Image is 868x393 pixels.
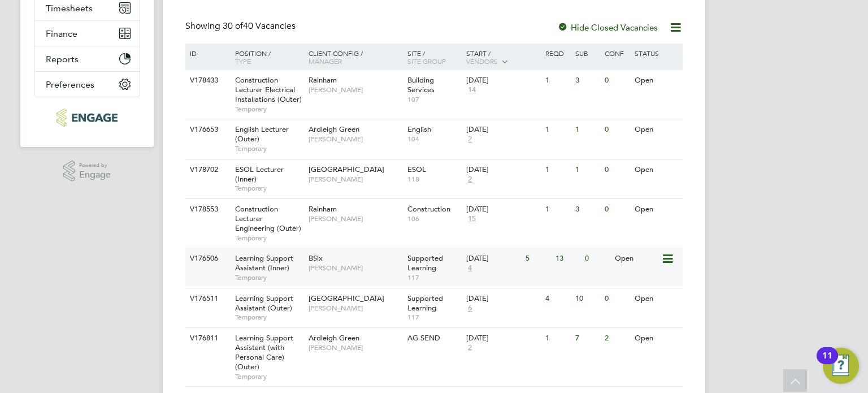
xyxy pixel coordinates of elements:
[602,288,631,309] div: 0
[407,135,461,144] span: 104
[309,293,384,303] span: [GEOGRAPHIC_DATA]
[602,328,631,349] div: 2
[466,125,540,135] div: [DATE]
[235,124,289,144] span: English Lecturer (Outer)
[542,288,572,309] div: 4
[34,109,140,127] a: Go to home page
[63,161,111,182] a: Powered byEngage
[309,75,337,85] span: Rainham
[407,293,443,313] span: Supported Learning
[46,28,77,39] span: Finance
[632,70,681,91] div: Open
[542,44,572,63] div: Reqd
[34,72,140,97] button: Preferences
[407,124,431,134] span: English
[572,70,602,91] div: 3
[632,288,681,309] div: Open
[187,288,227,309] div: V176511
[235,313,303,322] span: Temporary
[46,54,79,64] span: Reports
[187,248,227,269] div: V176506
[466,85,478,95] span: 14
[407,313,461,322] span: 117
[602,159,631,180] div: 0
[407,175,461,184] span: 118
[466,205,540,214] div: [DATE]
[46,3,93,14] span: Timesheets
[572,199,602,220] div: 3
[632,119,681,140] div: Open
[309,57,342,66] span: Manager
[309,253,323,263] span: BSix
[557,22,658,33] label: Hide Closed Vacancies
[572,328,602,349] div: 7
[235,144,303,153] span: Temporary
[572,288,602,309] div: 10
[407,95,461,104] span: 107
[542,328,572,349] div: 1
[235,184,303,193] span: Temporary
[79,170,111,180] span: Engage
[235,75,302,104] span: Construction Lecturer Electrical Installations (Outer)
[612,248,661,269] div: Open
[187,328,227,349] div: V176811
[309,343,402,352] span: [PERSON_NAME]
[223,20,243,32] span: 30 of
[187,199,227,220] div: V178553
[57,109,117,127] img: morganhunt-logo-retina.png
[466,214,478,224] span: 15
[34,21,140,46] button: Finance
[79,161,111,170] span: Powered by
[466,334,540,343] div: [DATE]
[466,264,474,273] span: 4
[309,135,402,144] span: [PERSON_NAME]
[466,57,498,66] span: Vendors
[632,199,681,220] div: Open
[466,135,474,144] span: 2
[309,85,402,94] span: [PERSON_NAME]
[309,214,402,223] span: [PERSON_NAME]
[602,70,631,91] div: 0
[405,44,464,71] div: Site /
[309,204,337,214] span: Rainham
[227,44,306,71] div: Position /
[602,119,631,140] div: 0
[223,20,296,32] span: 40 Vacancies
[553,248,582,269] div: 13
[309,165,384,174] span: [GEOGRAPHIC_DATA]
[572,119,602,140] div: 1
[309,175,402,184] span: [PERSON_NAME]
[466,165,540,175] div: [DATE]
[542,159,572,180] div: 1
[235,273,303,282] span: Temporary
[523,248,552,269] div: 5
[235,372,303,381] span: Temporary
[309,304,402,313] span: [PERSON_NAME]
[235,333,293,372] span: Learning Support Assistant (with Personal Care) (Outer)
[187,159,227,180] div: V178702
[187,44,227,63] div: ID
[542,119,572,140] div: 1
[187,119,227,140] div: V176653
[542,70,572,91] div: 1
[235,234,303,243] span: Temporary
[602,44,631,63] div: Conf
[235,57,251,66] span: Type
[407,204,450,214] span: Construction
[235,204,301,233] span: Construction Lecturer Engineering (Outer)
[572,44,602,63] div: Sub
[466,343,474,353] span: 2
[542,199,572,220] div: 1
[466,76,540,85] div: [DATE]
[632,159,681,180] div: Open
[466,294,540,304] div: [DATE]
[185,20,298,32] div: Showing
[309,264,402,273] span: [PERSON_NAME]
[582,248,611,269] div: 0
[407,57,446,66] span: Site Group
[407,165,426,174] span: ESOL
[602,199,631,220] div: 0
[632,44,681,63] div: Status
[235,165,284,184] span: ESOL Lecturer (Inner)
[572,159,602,180] div: 1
